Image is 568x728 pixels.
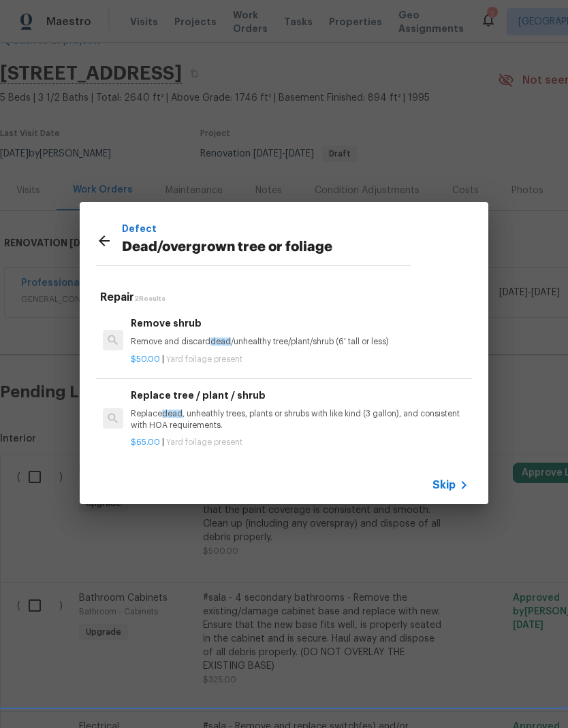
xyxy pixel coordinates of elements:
[210,337,231,346] span: dead
[131,437,469,448] p: |
[131,354,469,365] p: |
[122,221,411,236] p: Defect
[166,438,242,446] span: Yard foilage present
[166,355,242,363] span: Yard foilage present
[131,355,160,363] span: $50.00
[134,295,165,302] span: 2 Results
[100,291,472,305] h5: Repair
[122,237,411,259] p: Dead/overgrown tree or foliage
[131,336,469,348] p: Remove and discard /unhealthy tree/plant/shrub (6' tall or less)
[162,410,183,418] span: dead
[432,478,456,492] span: Skip
[131,408,469,431] p: Replace , unheathly trees, plants or shrubs with like kind (3 gallon), and consistent with HOA re...
[131,388,469,403] h6: Replace tree / plant / shrub
[131,316,469,331] h6: Remove shrub
[131,438,160,446] span: $65.00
